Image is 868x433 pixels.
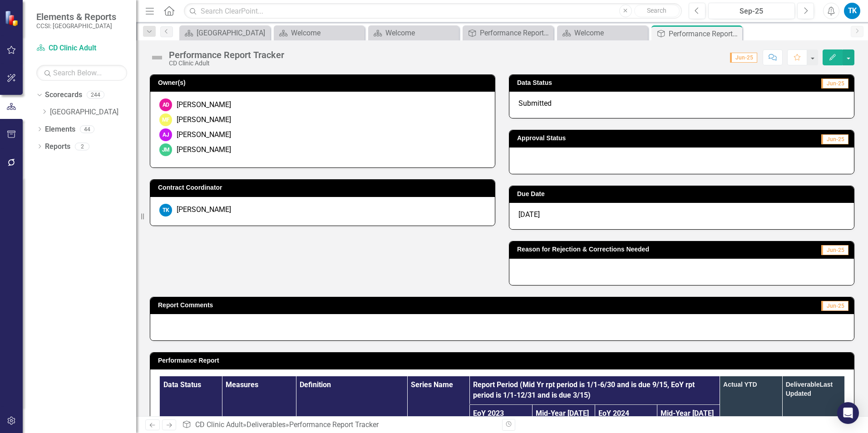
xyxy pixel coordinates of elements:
input: Search Below... [36,65,127,81]
div: [PERSON_NAME] [177,115,231,125]
a: Reports [45,142,70,152]
span: Submitted [518,99,552,108]
h3: Data Status [517,79,701,86]
h3: Approval Status [517,135,728,142]
div: Sep-25 [711,6,792,17]
div: Open Intercom Messenger [837,402,859,424]
h3: Performance Report [158,357,849,364]
div: » » [182,420,495,430]
a: Performance Report Tracker [465,27,551,39]
span: Jun-25 [821,301,848,311]
span: Elements & Reports [36,11,116,22]
h3: Contract Coordinator [158,184,490,191]
button: Sep-25 [708,3,795,19]
span: Search [647,7,666,14]
a: Deliverables [247,420,286,429]
div: 2 [75,143,89,150]
div: [PERSON_NAME] [177,205,231,215]
a: CD Clinic Adult [195,420,243,429]
a: Welcome [370,27,457,39]
div: Performance Report Tracker [480,27,551,39]
h3: Report Comments [158,302,616,309]
div: [PERSON_NAME] [177,145,231,155]
div: Performance Report Tracker [289,420,379,429]
div: Welcome [574,27,646,39]
a: [GEOGRAPHIC_DATA] [182,27,268,39]
h3: Due Date [517,191,849,197]
div: Performance Report Tracker [169,50,284,60]
button: TK [844,3,860,19]
img: Not Defined [150,50,164,65]
span: Jun-25 [821,245,848,255]
div: AJ [159,128,172,141]
input: Search ClearPoint... [184,3,682,19]
a: Welcome [276,27,362,39]
span: Jun-25 [821,134,848,144]
a: [GEOGRAPHIC_DATA] [50,107,136,118]
div: JM [159,143,172,156]
a: CD Clinic Adult [36,43,127,54]
div: Performance Report Tracker [669,28,740,39]
div: 244 [87,91,104,99]
div: Welcome [291,27,362,39]
small: CCSI: [GEOGRAPHIC_DATA] [36,22,116,30]
a: Scorecards [45,90,82,100]
div: TK [159,204,172,216]
h3: Owner(s) [158,79,490,86]
a: Elements [45,124,75,135]
div: [PERSON_NAME] [177,100,231,110]
div: [PERSON_NAME] [177,130,231,140]
h3: Reason for Rejection & Corrections Needed [517,246,791,253]
div: [GEOGRAPHIC_DATA] [197,27,268,39]
a: Welcome [559,27,646,39]
span: Jun-25 [730,53,757,63]
img: ClearPoint Strategy [5,10,20,26]
div: MF [159,113,172,126]
button: Search [634,5,680,17]
div: 44 [80,125,94,133]
span: [DATE] [518,210,540,219]
span: Jun-25 [821,79,848,89]
div: Welcome [385,27,457,39]
div: CD Clinic Adult [169,60,284,67]
div: AD [159,98,172,111]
